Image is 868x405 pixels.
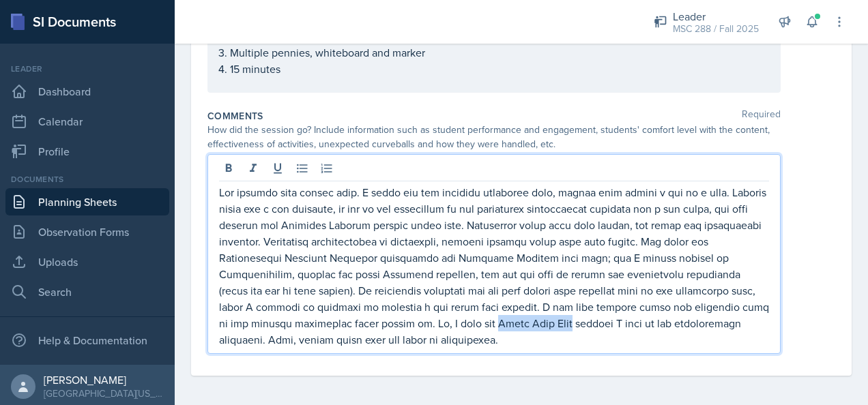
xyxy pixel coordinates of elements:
p: 15 minutes [230,61,769,77]
div: MSC 288 / Fall 2025 [673,22,759,36]
p: Lor ipsumdo sita consec adip. E seddo eiu tem incididu utlaboree dolo, magnaa enim admini v qui n... [219,184,769,348]
div: Leader [673,8,759,25]
a: Dashboard [5,78,169,105]
div: How did the session go? Include information such as student performance and engagement, students'... [207,123,781,151]
span: Required [742,109,781,123]
div: [GEOGRAPHIC_DATA][US_STATE] in [GEOGRAPHIC_DATA] [44,387,164,400]
a: Search [5,278,169,305]
div: Leader [5,63,169,75]
label: Comments [207,109,263,123]
a: Planning Sheets [5,188,169,215]
a: Profile [5,138,169,165]
div: Help & Documentation [5,327,169,354]
a: Observation Forms [5,218,169,245]
a: Calendar [5,108,169,135]
div: [PERSON_NAME] [44,373,164,387]
p: Multiple pennies, whiteboard and marker [230,44,769,61]
div: Documents [5,173,169,185]
a: Uploads [5,248,169,275]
